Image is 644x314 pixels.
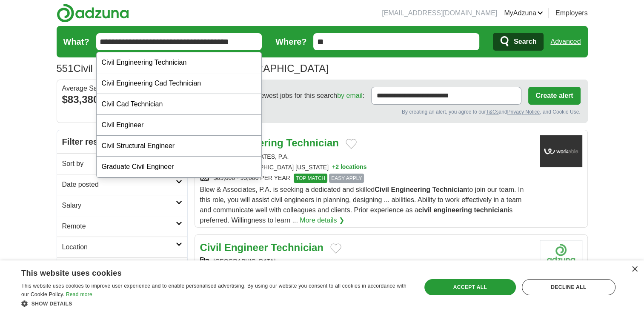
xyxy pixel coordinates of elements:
div: BLEW & ASSOCIATES, P.A. [200,152,533,161]
div: This website uses cookies [21,265,388,278]
a: Remote [57,216,187,237]
a: Read more, opens a new window [66,291,92,297]
h2: Salary [62,200,176,211]
div: $83,380 [62,92,182,107]
span: EASY APPLY [329,174,364,183]
a: Date posted [57,174,187,195]
div: Civil Engineer [97,115,262,136]
h2: Location [62,242,176,252]
a: Location [57,237,187,257]
a: MyAdzuna [504,8,543,18]
a: T&Cs [486,109,498,115]
div: Show details [21,299,409,308]
a: Salary [57,195,187,216]
li: [EMAIL_ADDRESS][DOMAIN_NAME] [382,8,497,18]
h2: Filter results [57,130,187,153]
strong: Civil [200,242,222,253]
a: by email [337,92,363,99]
button: Create alert [528,87,580,105]
h1: Civil engineer technician Jobs in [GEOGRAPHIC_DATA] [57,63,329,74]
span: This website uses cookies to improve user experience and to enable personalised advertising. By u... [21,283,406,297]
strong: technician [474,206,507,214]
div: Close [631,266,638,273]
div: Graduate Civil Engineer [97,157,262,177]
button: Search [493,33,544,51]
div: Civil Cad Technician [97,94,262,115]
a: More details ❯ [300,215,344,226]
button: Add to favorite jobs [330,243,341,254]
button: Add to favorite jobs [346,139,357,149]
div: Average Salary [62,85,182,92]
strong: Engineer [224,242,268,253]
a: Civil Engineer Technician [200,242,323,253]
span: Receive the newest jobs for this search : [219,91,364,101]
strong: Technician [271,242,323,253]
span: + [332,163,335,172]
div: Civil Engineering Technician [97,52,262,73]
a: Category [57,257,187,278]
a: Sort by [57,153,187,174]
strong: Civil [375,186,389,193]
img: Company logo [540,240,582,272]
img: Adzuna logo [57,3,129,23]
span: 551 [57,61,74,76]
a: Civil Engineering Technician [200,137,339,148]
a: Privacy Notice [507,109,540,115]
span: Blew & Associates, P.A. is seeking a dedicated and skilled to join our team. In this role, you wi... [200,186,524,224]
span: TOP MATCH [294,174,327,183]
button: +2 locations [332,163,366,172]
div: $65,000 - 95,000 PER YEAR [200,174,533,183]
div: Decline all [522,279,615,295]
div: 72703 [GEOGRAPHIC_DATA] [US_STATE] [200,163,533,172]
div: Accept all [424,279,516,295]
h2: Sort by [62,159,176,169]
h2: Date posted [62,180,176,190]
strong: engineering [433,206,472,214]
strong: Technician [432,186,467,193]
label: What? [63,35,89,48]
a: Advanced [550,33,581,50]
a: Employers [555,8,588,18]
h2: Remote [62,221,176,231]
strong: civil [418,206,432,214]
div: Civil Engineering Cad Technician [97,73,262,94]
span: Show details [31,301,72,307]
span: Search [514,33,536,50]
label: Where? [275,35,306,48]
img: Company logo [540,135,582,167]
strong: Engineering [391,186,430,193]
div: Civil Structural Engineer [97,136,262,157]
div: [GEOGRAPHIC_DATA] [200,257,533,266]
div: By creating an alert, you agree to our and , and Cookie Use. [202,108,581,116]
strong: Technician [286,137,339,148]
